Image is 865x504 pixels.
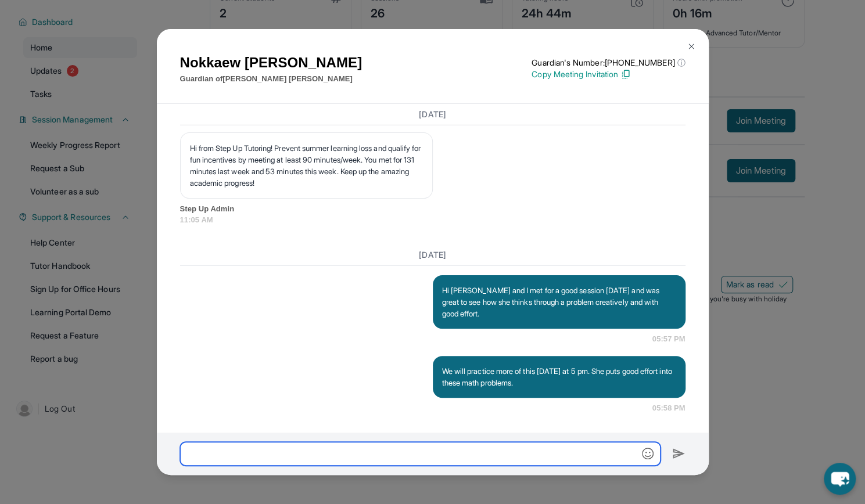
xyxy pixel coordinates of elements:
[180,52,362,73] h1: Nokkaew [PERSON_NAME]
[180,249,685,261] h3: [DATE]
[532,69,685,80] p: Copy Meeting Invitation
[620,69,631,80] img: Copy Icon
[180,203,685,215] span: Step Up Admin
[442,365,676,388] p: We will practice more of this [DATE] at 5 pm. She puts good effort into these math problems.
[190,142,423,189] p: Hi from Step Up Tutoring! Prevent summer learning loss and qualify for fun incentives by meeting ...
[642,448,654,459] img: Emoji
[652,333,685,345] span: 05:57 PM
[824,463,856,495] button: chat-button
[652,402,685,414] span: 05:58 PM
[677,57,685,69] span: ⓘ
[180,214,685,226] span: 11:05 AM
[180,73,362,85] p: Guardian of [PERSON_NAME] [PERSON_NAME]
[687,42,696,51] img: Close Icon
[180,109,685,120] h3: [DATE]
[442,285,676,319] p: Hi [PERSON_NAME] and I met for a good session [DATE] and was great to see how she thinks through ...
[532,57,685,69] p: Guardian's Number: [PHONE_NUMBER]
[672,447,685,460] img: Send icon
